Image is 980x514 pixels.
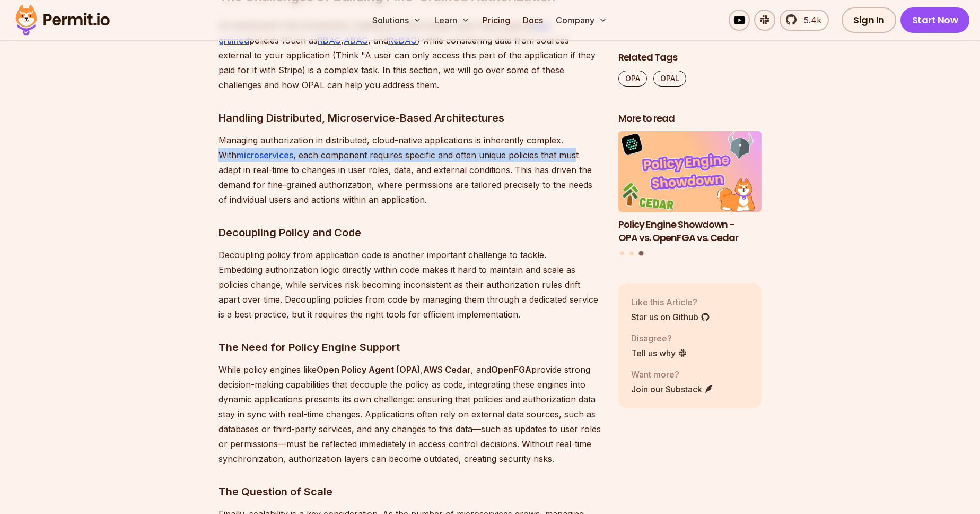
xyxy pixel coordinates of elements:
a: OPA [618,71,647,87]
button: Company [552,10,611,31]
a: Tell us why [631,347,687,359]
li: 3 of 3 [618,132,762,245]
h3: The Question of Scale [218,483,601,500]
h3: Policy Engine Showdown - OPA vs. OpenFGA vs. Cedar [618,218,762,245]
button: Go to slide 3 [638,251,643,256]
div: Posts [618,132,762,258]
p: While policy engines like , , and provide strong decision-making capabilities that decouple the p... [218,362,601,466]
button: Learn [430,10,474,31]
a: Docs [519,10,547,31]
strong: OpenFGA [491,364,531,375]
button: Solutions [368,10,426,31]
a: Start Now [900,7,970,33]
p: Decoupling policy from application code is another important challenge to tackle. Embedding autho... [218,247,601,322]
a: ReBAC [388,35,417,46]
a: Policy Engine Showdown - OPA vs. OpenFGA vs. Cedar Policy Engine Showdown - OPA vs. OpenFGA vs. C... [618,132,762,245]
p: Disagree? [631,332,687,345]
img: Policy Engine Showdown - OPA vs. OpenFGA vs. Cedar [618,132,762,212]
h3: Decoupling Policy and Code [218,224,601,241]
button: Go to slide 2 [629,252,634,256]
a: Pricing [478,10,514,31]
strong: Open Policy Agent (OPA) [317,364,421,375]
h3: The Need for Policy Engine Support [218,339,601,356]
a: microservices [237,150,293,160]
a: Star us on Github [631,311,710,323]
a: 5.4k [780,10,829,31]
a: OPAL [653,71,686,87]
h2: More to read [618,112,762,125]
strong: AWS Cedar [423,364,471,375]
img: Permit logo [11,2,115,38]
h3: Handling Distributed, Microservice-Based Architectures [218,109,601,126]
p: Want more? [631,368,714,381]
a: ABAC [344,35,368,46]
a: Join our Substack [631,383,714,396]
a: RBAC [318,35,341,46]
p: As mentioned in the introduction, building an authorization layer that supports policies (Such as... [218,18,601,92]
p: Like this Article? [631,296,710,309]
span: 5.4k [798,14,821,27]
a: fine-grained [218,20,553,46]
button: Go to slide 1 [620,252,624,256]
h2: Related Tags [618,51,762,64]
a: Sign In [842,7,896,33]
p: Managing authorization in distributed, cloud-native applications is inherently complex. With , ea... [218,133,601,207]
